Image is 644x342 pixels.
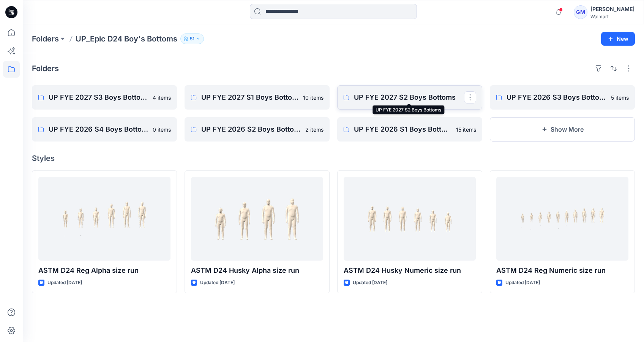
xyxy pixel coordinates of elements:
p: Updated [DATE] [353,279,387,287]
button: Show More [490,117,635,142]
p: 10 items [303,94,324,102]
p: Updated [DATE] [505,279,540,287]
a: UP FYE 2026 S2 Boys Bottoms2 items [185,117,330,142]
p: 2 items [305,126,324,134]
p: UP FYE 2027 S2 Boys Bottoms [354,92,464,103]
div: GM [574,5,587,19]
p: 4 items [153,94,171,102]
p: ASTM D24 Husky Numeric size run [344,265,476,276]
a: UP FYE 2027 S3 Boys Bottoms4 items [32,85,177,110]
p: ASTM D24 Reg Numeric size run [496,265,628,276]
div: Walmart [590,14,635,19]
a: UP FYE 2026 S4 Boys Bottoms0 items [32,117,177,142]
p: 15 items [456,126,476,134]
p: 51 [190,35,194,43]
button: New [601,32,635,46]
a: Folders [32,33,59,44]
a: UP FYE 2026 S1 Boys Bottoms15 items [337,117,482,142]
a: ASTM D24 Husky Numeric size run [344,177,476,261]
p: Updated [DATE] [47,279,82,287]
p: UP FYE 2026 S2 Boys Bottoms [201,124,301,135]
p: ASTM D24 Husky Alpha size run [191,265,323,276]
div: [PERSON_NAME] [590,5,635,14]
p: UP FYE 2027 S3 Boys Bottoms [49,92,148,103]
h4: Styles [32,154,635,163]
a: UP FYE 2027 S1 Boys Bottoms10 items [185,85,330,110]
a: ASTM D24 Husky Alpha size run [191,177,323,261]
p: 0 items [153,126,171,134]
p: UP FYE 2027 S1 Boys Bottoms [201,92,298,103]
p: UP_Epic D24 Boy's Bottoms [76,33,177,44]
h4: Folders [32,64,59,73]
p: UP FYE 2026 S3 Boys Bottoms [507,92,606,103]
p: ASTM D24 Reg Alpha size run [38,265,170,276]
button: 51 [180,33,204,44]
a: ASTM D24 Reg Alpha size run [38,177,170,261]
a: UP FYE 2026 S3 Boys Bottoms5 items [490,85,635,110]
p: 5 items [611,94,629,102]
p: UP FYE 2026 S1 Boys Bottoms [354,124,451,135]
a: ASTM D24 Reg Numeric size run [496,177,628,261]
a: UP FYE 2027 S2 Boys Bottoms [337,85,482,110]
p: Updated [DATE] [200,279,235,287]
p: UP FYE 2026 S4 Boys Bottoms [49,124,148,135]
